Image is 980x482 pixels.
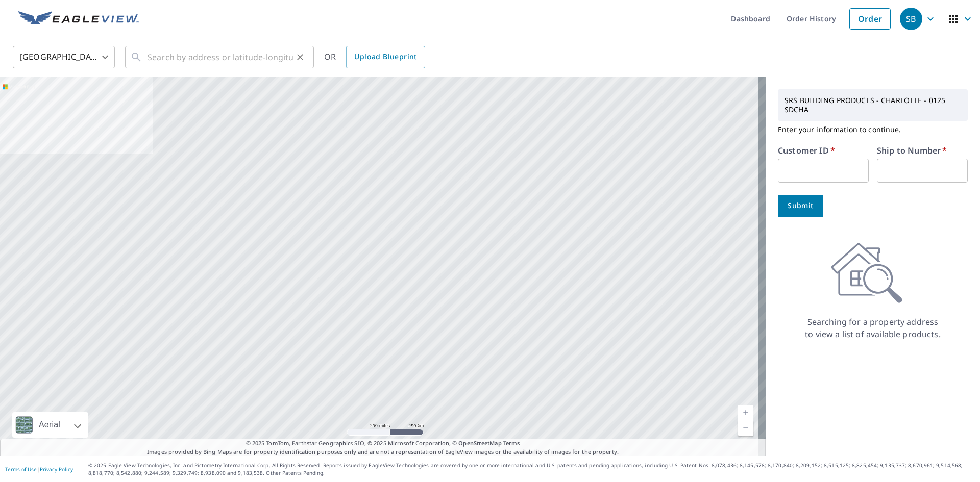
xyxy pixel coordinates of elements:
a: Privacy Policy [40,466,73,473]
a: Upload Blueprint [346,46,425,68]
p: | [5,466,73,472]
div: SB [900,8,922,30]
div: [GEOGRAPHIC_DATA] [13,43,115,71]
span: Upload Blueprint [354,50,416,63]
div: Aerial [36,412,63,438]
p: © 2025 Eagle View Technologies, Inc. and Pictometry International Corp. All Rights Reserved. Repo... [88,462,975,477]
a: Current Level 5, Zoom Out [738,420,753,436]
p: SRS BUILDING PRODUCTS - CHARLOTTE - 0125 SDCHA [780,92,965,118]
a: OpenStreetMap [458,439,501,447]
input: Search by address or latitude-longitude [148,43,293,71]
span: Submit [786,199,815,212]
p: Searching for a property address to view a list of available products. [804,316,941,340]
a: Terms [503,439,520,447]
div: Aerial [12,412,88,438]
img: EV Logo [18,11,139,27]
button: Clear [293,50,307,64]
a: Current Level 5, Zoom In [738,405,753,420]
a: Terms of Use [5,466,37,473]
span: © 2025 TomTom, Earthstar Geographics SIO, © 2025 Microsoft Corporation, © [246,439,520,448]
label: Customer ID [778,146,835,155]
div: OR [324,46,425,68]
p: Enter your information to continue. [778,121,968,138]
a: Order [849,8,891,30]
label: Ship to Number [877,146,947,155]
button: Submit [778,195,823,217]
